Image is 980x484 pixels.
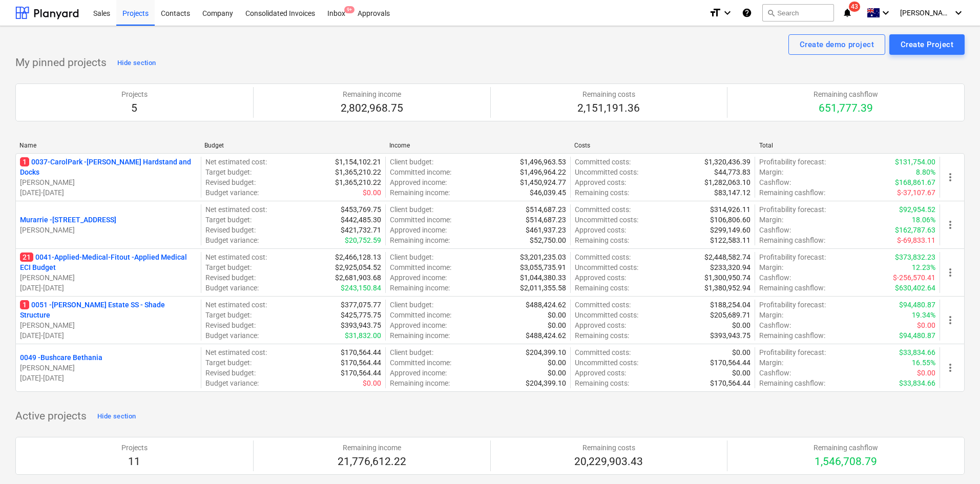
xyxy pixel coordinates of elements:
p: [DATE] - [DATE] [20,187,197,198]
p: $514,687.23 [526,204,566,215]
p: Remaining income : [390,283,450,293]
p: Projects [121,89,148,99]
p: 16.55% [912,357,935,368]
p: $0.00 [363,187,381,198]
p: Profitability forecast : [759,347,826,357]
div: Hide section [97,411,136,423]
p: $168,861.67 [895,177,935,187]
p: Budget variance : [205,187,259,198]
p: 21,776,612.22 [338,455,406,469]
p: [DATE] - [DATE] [20,330,197,341]
p: Remaining costs [574,443,643,453]
button: Create demo project [788,34,885,55]
p: Client budget : [390,347,433,357]
p: Murarrie - [STREET_ADDRESS] [20,215,116,225]
p: Approved income : [390,368,447,378]
button: Hide section [115,55,158,71]
p: Client budget : [390,157,433,167]
span: 1 [20,300,29,309]
p: Margin : [759,262,783,272]
p: $514,687.23 [526,215,566,225]
p: [DATE] - [DATE] [20,373,197,383]
p: Approved costs : [575,225,626,235]
p: Approved costs : [575,368,626,378]
span: more_vert [944,219,956,231]
p: 651,777.39 [814,101,878,116]
p: Remaining income : [390,187,450,198]
p: Approved income : [390,177,447,187]
p: Uncommitted costs : [575,215,638,225]
p: $2,925,054.52 [335,262,381,272]
div: 210041-Applied-Medical-Fitout -Applied Medical ECI Budget[PERSON_NAME][DATE]-[DATE] [20,252,197,293]
p: $0.00 [548,320,566,330]
div: Income [389,142,566,149]
span: more_vert [944,266,956,279]
p: Remaining cashflow : [759,235,825,245]
p: Revised budget : [205,225,256,235]
p: Remaining cashflow : [759,330,825,341]
p: Approved income : [390,272,447,283]
p: My pinned projects [15,56,107,70]
p: $373,832.23 [895,252,935,262]
i: Knowledge base [742,7,752,19]
p: $3,055,735.91 [520,262,566,272]
span: 21 [20,252,33,262]
p: Uncommitted costs : [575,262,638,272]
p: 8.80% [916,167,935,177]
p: $453,769.75 [341,204,381,215]
p: $243,150.84 [341,283,381,293]
p: $52,750.00 [530,235,566,245]
p: $1,365,210.22 [335,177,381,187]
p: Target budget : [205,262,252,272]
p: $0.00 [548,368,566,378]
p: 0037-CarolPark - [PERSON_NAME] Hardstand and Docks [20,157,197,177]
p: Target budget : [205,167,252,177]
p: Margin : [759,215,783,225]
p: $-69,833.11 [897,235,935,245]
p: Cashflow : [759,368,791,378]
p: $299,149.60 [710,225,750,235]
i: notifications [842,7,852,19]
p: 2,151,191.36 [577,101,640,116]
div: Budget [204,142,381,149]
span: 9+ [344,6,355,13]
p: [PERSON_NAME] [20,225,197,235]
p: Approved costs : [575,320,626,330]
p: Committed costs : [575,204,631,215]
p: Remaining cashflow : [759,283,825,293]
p: $2,448,582.74 [704,252,750,262]
p: $0.00 [732,320,750,330]
p: Committed income : [390,310,451,320]
p: Approved income : [390,320,447,330]
p: 19.34% [912,310,935,320]
p: Remaining costs : [575,283,629,293]
p: Margin : [759,310,783,320]
p: [PERSON_NAME] [20,320,197,330]
p: Net estimated cost : [205,252,267,262]
div: 0049 -Bushcare Bethania[PERSON_NAME][DATE]-[DATE] [20,352,197,383]
p: 0051 - [PERSON_NAME] Estate SS - Shade Structure [20,300,197,320]
p: $83,147.12 [714,187,750,198]
i: format_size [709,7,721,19]
p: $1,496,964.22 [520,167,566,177]
p: 2,802,968.75 [341,101,403,116]
p: $44,773.83 [714,167,750,177]
p: Remaining cashflow : [759,187,825,198]
p: Net estimated cost : [205,347,267,357]
p: $131,754.00 [895,157,935,167]
i: keyboard_arrow_down [880,7,892,19]
p: $31,832.00 [345,330,381,341]
p: Profitability forecast : [759,252,826,262]
p: Margin : [759,167,783,177]
p: $1,365,210.22 [335,167,381,177]
p: $488,424.62 [526,330,566,341]
p: Budget variance : [205,378,259,388]
p: Client budget : [390,300,433,310]
p: $393,943.75 [341,320,381,330]
p: Remaining costs : [575,378,629,388]
p: Uncommitted costs : [575,357,638,368]
p: Remaining income [341,89,403,99]
p: $20,752.59 [345,235,381,245]
i: keyboard_arrow_down [721,7,734,19]
p: $233,320.94 [710,262,750,272]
